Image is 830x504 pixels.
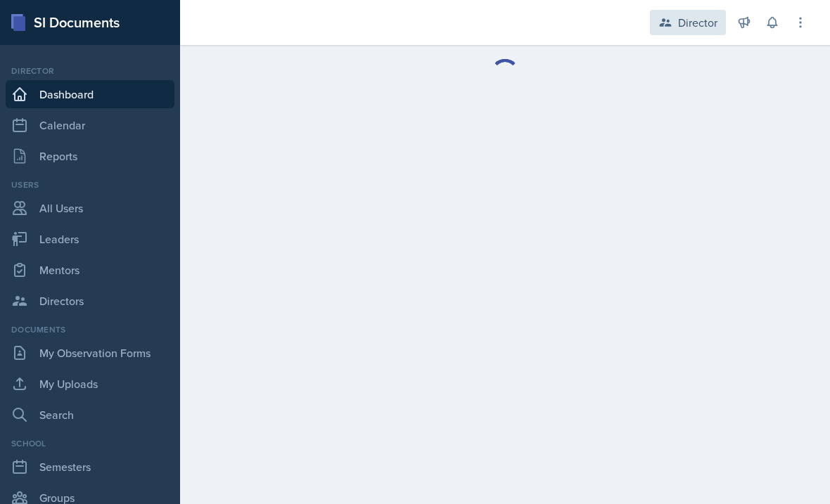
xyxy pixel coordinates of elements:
[6,437,174,450] div: School
[6,453,174,481] a: Semesters
[6,142,174,170] a: Reports
[6,225,174,253] a: Leaders
[6,256,174,284] a: Mentors
[6,370,174,398] a: My Uploads
[6,287,174,315] a: Directors
[6,111,174,139] a: Calendar
[678,14,717,31] div: Director
[6,65,174,77] div: Director
[6,339,174,367] a: My Observation Forms
[6,194,174,222] a: All Users
[6,179,174,191] div: Users
[6,80,174,108] a: Dashboard
[6,401,174,429] a: Search
[6,323,174,336] div: Documents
